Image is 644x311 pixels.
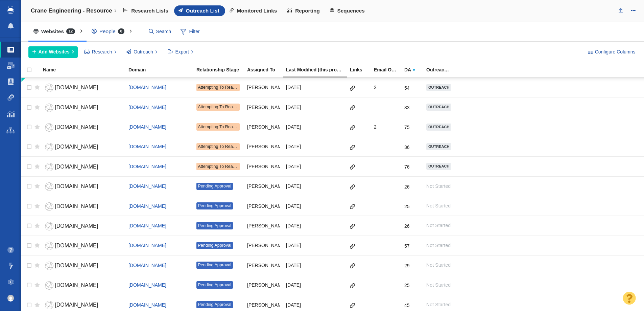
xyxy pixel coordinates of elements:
a: [DOMAIN_NAME] [128,302,166,308]
a: [DOMAIN_NAME] [128,105,166,110]
div: 29 [404,258,410,269]
span: [DOMAIN_NAME] [55,263,98,268]
div: [DATE] [286,100,344,114]
span: [DOMAIN_NAME] [55,85,98,90]
div: 25 [404,277,410,288]
a: Assigned To [247,67,285,73]
div: [PERSON_NAME] [247,277,280,292]
div: [DATE] [286,258,344,272]
div: [DATE] [286,159,344,174]
a: Relationship Stage [196,67,246,73]
span: [DOMAIN_NAME] [55,164,98,170]
div: [PERSON_NAME] [247,218,280,233]
span: [DOMAIN_NAME] [55,105,98,110]
span: [DOMAIN_NAME] [55,124,98,130]
span: [DOMAIN_NAME] [128,144,166,149]
span: Pending Approval [198,184,231,188]
td: Attempting To Reach (2 tries) [193,97,244,117]
img: buzzstream_logo_iconsimple.png [7,6,14,14]
a: Outreach List [174,5,225,16]
a: [DOMAIN_NAME] [128,203,166,209]
div: 2 [374,119,398,134]
span: [DOMAIN_NAME] [128,263,166,268]
div: [PERSON_NAME] [247,199,280,213]
a: [DOMAIN_NAME] [43,280,122,291]
span: Add Websites [39,48,70,55]
div: Outreach Status [426,67,456,72]
a: Sequences [326,5,371,16]
div: [PERSON_NAME] [247,258,280,272]
input: Search [146,26,174,38]
span: Pending Approval [198,283,231,287]
div: 2 [374,80,398,95]
div: 36 [404,139,410,150]
a: [DOMAIN_NAME] [43,181,122,193]
span: Pending Approval [198,243,231,248]
td: Attempting To Reach (2 tries) [193,78,244,97]
span: Attempting To Reach (2 tries) [198,85,253,90]
button: Outreach [123,46,161,58]
td: Pending Approval [193,275,244,295]
a: [DOMAIN_NAME] [43,220,122,232]
span: [DOMAIN_NAME] [55,144,98,150]
div: [DATE] [286,119,344,134]
span: Filter [177,25,204,38]
span: Pending Approval [198,263,231,267]
td: Attempting To Reach (2 tries) [193,137,244,156]
div: People [87,24,133,39]
img: c9363fb76f5993e53bff3b340d5c230a [7,295,14,302]
a: [DOMAIN_NAME] [43,102,122,114]
div: [DATE] [286,179,344,194]
td: Pending Approval [193,256,244,275]
span: DA [404,67,411,72]
a: [DOMAIN_NAME] [43,161,122,173]
td: Pending Approval [193,196,244,216]
div: 45 [404,297,410,308]
span: [DOMAIN_NAME] [55,282,98,288]
div: 33 [404,100,410,111]
div: [DATE] [286,218,344,233]
a: [DOMAIN_NAME] [43,299,122,311]
td: Attempting To Reach (2 tries) [193,157,244,176]
div: 57 [404,238,410,249]
div: 76 [404,159,410,170]
a: Reporting [283,5,325,16]
a: [DOMAIN_NAME] [128,164,166,169]
div: 25 [404,199,410,209]
div: Links [350,67,373,72]
a: Links [350,67,373,73]
a: [DOMAIN_NAME] [128,183,166,189]
span: Research [92,48,112,55]
div: [PERSON_NAME] [247,179,280,194]
a: [DOMAIN_NAME] [43,260,122,272]
div: [PERSON_NAME] [247,100,280,114]
div: 26 [404,218,410,229]
div: [DATE] [286,199,344,213]
span: [DOMAIN_NAME] [128,243,166,248]
div: Domain [128,67,196,72]
button: Export [164,46,197,58]
span: Attempting To Reach (2 tries) [198,105,253,109]
a: DA [404,67,426,73]
h4: Crane Engineering - Resource [31,7,112,14]
a: [DOMAIN_NAME] [43,201,122,213]
a: [DOMAIN_NAME] [128,282,166,288]
div: 54 [404,80,410,91]
span: 0 [118,28,125,34]
span: Monitored Links [237,8,277,14]
span: Pending Approval [198,302,231,307]
div: Assigned To [247,67,285,72]
div: 26 [404,179,410,190]
a: Last Modified (this project) [286,67,349,73]
div: Relationship Stage [196,67,246,72]
a: [DOMAIN_NAME] [128,85,166,90]
a: [DOMAIN_NAME] [43,141,122,153]
div: [PERSON_NAME] [247,238,280,253]
span: Pending Approval [198,203,231,208]
td: Pending Approval [193,176,244,196]
td: Pending Approval [193,236,244,255]
div: 75 [404,119,410,130]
